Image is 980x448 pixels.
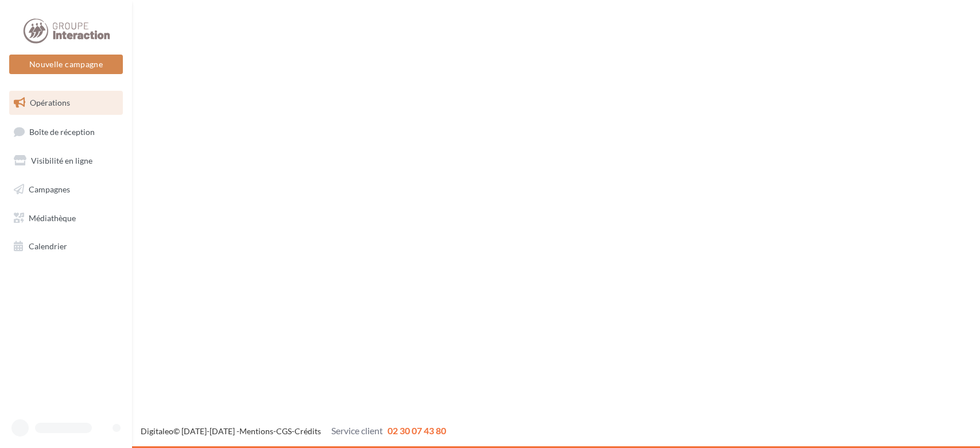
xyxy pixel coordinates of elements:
[30,98,70,107] span: Opérations
[276,426,292,436] a: CGS
[7,119,125,144] a: Boîte de réception
[7,234,125,258] a: Calendrier
[31,156,92,165] span: Visibilité en ligne
[7,149,125,173] a: Visibilité en ligne
[29,241,67,251] span: Calendrier
[388,425,446,436] span: 02 30 07 43 80
[9,55,123,74] button: Nouvelle campagne
[239,426,273,436] a: Mentions
[29,126,95,136] span: Boîte de réception
[7,177,125,202] a: Campagnes
[141,426,173,436] a: Digitaleo
[295,426,321,436] a: Crédits
[29,213,76,222] span: Médiathèque
[141,426,446,436] span: © [DATE]-[DATE] - - -
[7,206,125,230] a: Médiathèque
[7,91,125,115] a: Opérations
[29,184,70,194] span: Campagnes
[331,425,383,436] span: Service client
